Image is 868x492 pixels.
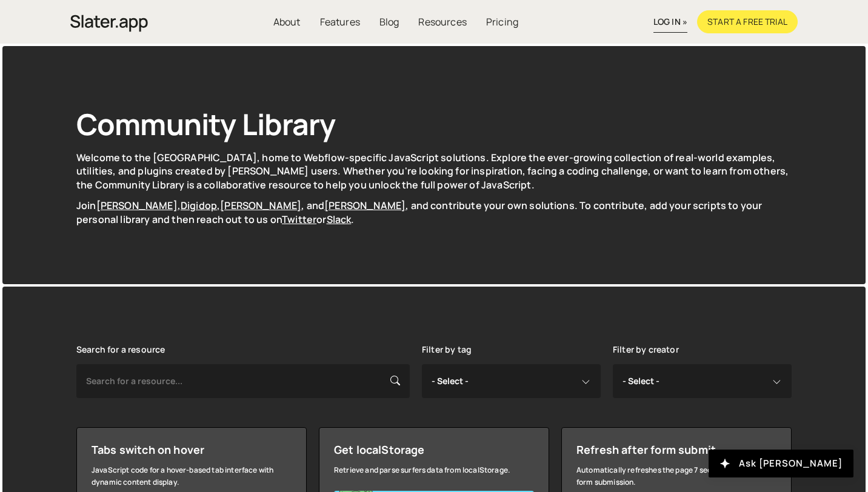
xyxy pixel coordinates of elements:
input: Search for a resource... [76,364,410,398]
div: Tabs switch on hover [92,442,292,457]
a: [PERSON_NAME] [96,199,178,212]
div: Refresh after form submit [576,442,776,457]
img: Slater is an modern coding environment with an inbuilt AI tool. Get custom code quickly with no c... [70,12,148,35]
a: Resources [409,10,476,33]
a: Twitter [282,213,316,226]
button: Ask [PERSON_NAME] [709,450,853,477]
label: Filter by creator [613,345,679,354]
label: Filter by tag [422,345,472,354]
div: Get localStorage [334,442,534,457]
div: JavaScript code for a hover-based tab interface with dynamic content display. [92,464,292,488]
p: Welcome to the [GEOGRAPHIC_DATA], home to Webflow-specific JavaScript solutions. Explore the ever... [76,151,792,191]
h1: Community Library [76,104,792,144]
a: Blog [370,10,409,33]
a: Features [310,10,370,33]
a: home [70,8,148,35]
a: [PERSON_NAME] [324,199,406,212]
a: [PERSON_NAME] [220,199,301,212]
label: Search for a resource [76,345,165,354]
a: Digidop [181,199,217,212]
a: Slack [327,213,352,226]
a: Start a free trial [697,10,798,33]
a: log in » [653,12,687,33]
div: Automatically refreshes the page 7 seconds after any form submission. [576,464,776,488]
a: About [264,10,310,33]
p: Join , , , and , and contribute your own solutions. To contribute, add your scripts to your perso... [76,199,792,226]
div: Retrieve and parse surfers data from localStorage. [334,464,534,476]
a: Pricing [476,10,528,33]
